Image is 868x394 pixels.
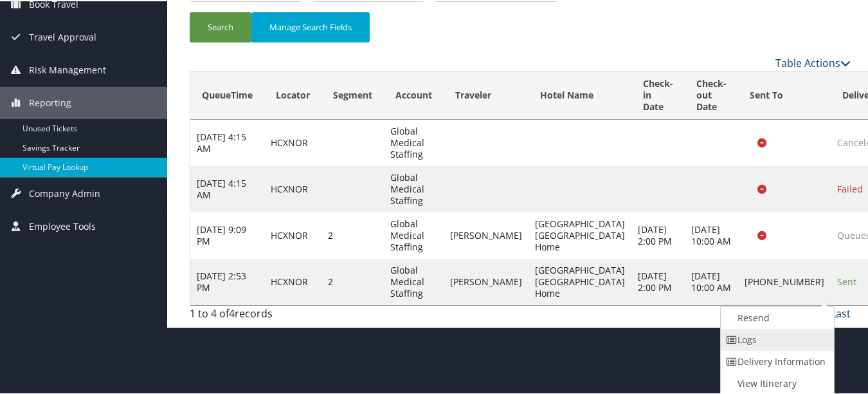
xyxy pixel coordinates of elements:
[321,211,384,258] td: 2
[29,176,100,209] span: Company Admin
[321,258,384,304] td: 2
[721,350,831,371] a: Delivery Information
[738,258,831,304] td: [PHONE_NUMBER]
[721,371,831,393] a: View Itinerary
[831,305,851,319] a: Last
[190,118,264,165] td: [DATE] 4:15 AM
[264,258,321,304] td: HCXNOR
[229,305,235,319] span: 4
[190,70,264,118] th: QueueTime: activate to sort column ascending
[384,70,444,118] th: Account: activate to sort column descending
[837,274,856,286] span: Sent
[444,70,529,118] th: Traveler: activate to sort column ascending
[685,70,738,118] th: Check-out Date: activate to sort column ascending
[721,328,831,350] a: Logs
[321,70,384,118] th: Segment: activate to sort column ascending
[384,118,444,165] td: Global Medical Staffing
[190,165,264,211] td: [DATE] 4:15 AM
[251,11,370,41] button: Manage Search Fields
[384,258,444,304] td: Global Medical Staffing
[264,70,321,118] th: Locator: activate to sort column ascending
[384,165,444,211] td: Global Medical Staffing
[190,305,341,326] div: 1 to 4 of records
[190,258,264,304] td: [DATE] 2:53 PM
[631,211,685,258] td: [DATE] 2:00 PM
[721,306,831,328] a: Resend
[264,211,321,258] td: HCXNOR
[190,211,264,258] td: [DATE] 9:09 PM
[29,20,96,52] span: Travel Approval
[384,211,444,258] td: Global Medical Staffing
[264,165,321,211] td: HCXNOR
[631,258,685,304] td: [DATE] 2:00 PM
[29,209,96,241] span: Employee Tools
[444,258,529,304] td: [PERSON_NAME]
[29,53,106,85] span: Risk Management
[444,211,529,258] td: [PERSON_NAME]
[738,70,831,118] th: Sent To: activate to sort column ascending
[529,211,631,258] td: [GEOGRAPHIC_DATA] [GEOGRAPHIC_DATA] Home
[631,70,685,118] th: Check-in Date: activate to sort column ascending
[29,86,71,118] span: Reporting
[529,258,631,304] td: [GEOGRAPHIC_DATA] [GEOGRAPHIC_DATA] Home
[264,118,321,165] td: HCXNOR
[775,55,851,69] a: Table Actions
[685,211,738,258] td: [DATE] 10:00 AM
[190,11,251,41] button: Search
[529,70,631,118] th: Hotel Name: activate to sort column ascending
[837,182,863,194] span: Failed
[685,258,738,304] td: [DATE] 10:00 AM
